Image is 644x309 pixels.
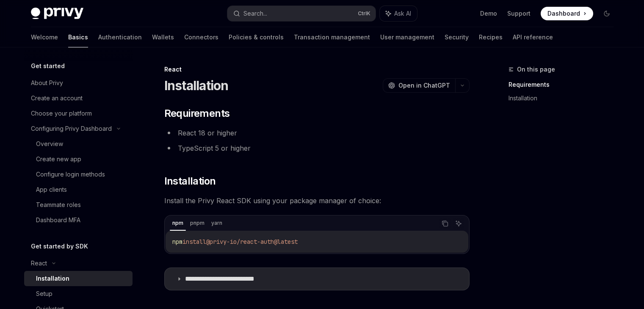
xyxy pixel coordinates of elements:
button: Ask AI [380,6,417,21]
span: @privy-io/react-auth@latest [206,238,298,246]
div: Installation [36,273,69,284]
a: Transaction management [294,27,370,47]
button: Toggle dark mode [600,7,614,20]
a: Setup [24,286,133,301]
a: About Privy [24,75,133,91]
a: Dashboard MFA [24,212,133,228]
div: App clients [36,185,67,195]
button: Copy the contents from the code block [439,218,451,229]
div: Teammate roles [36,200,81,210]
span: On this page [517,64,555,74]
div: Search... [243,8,267,19]
a: Connectors [184,27,218,47]
a: Support [507,9,531,18]
h5: Get started by SDK [31,241,88,251]
div: Overview [36,139,63,149]
a: Basics [68,27,88,47]
li: TypeScript 5 or higher [164,142,470,154]
span: Open in ChatGPT [398,81,450,90]
a: Installation [509,91,620,105]
div: Choose your platform [31,108,92,119]
button: Open in ChatGPT [383,78,455,93]
span: Ctrl K [358,10,370,17]
div: React [164,65,470,74]
li: React 18 or higher [164,127,470,139]
a: Welcome [31,27,58,47]
h5: Get started [31,61,65,71]
a: Dashboard [541,7,593,20]
span: Ask AI [394,9,411,18]
a: Teammate roles [24,197,133,212]
span: Installation [164,174,216,188]
button: Search...CtrlK [227,6,376,21]
h1: Installation [164,78,229,93]
div: Create an account [31,93,83,103]
a: API reference [513,27,553,47]
a: User management [380,27,434,47]
a: Configure login methods [24,167,133,182]
span: npm [172,238,182,246]
a: Demo [480,9,497,18]
a: Overview [24,136,133,152]
div: About Privy [31,78,63,88]
a: Policies & controls [229,27,284,47]
div: npm [170,218,186,228]
a: Choose your platform [24,106,133,121]
a: Recipes [479,27,503,47]
span: Requirements [164,107,230,120]
span: Install the Privy React SDK using your package manager of choice: [164,195,470,207]
a: Installation [24,271,133,286]
a: Wallets [152,27,174,47]
div: pnpm [188,218,207,228]
span: Dashboard [547,9,580,18]
div: Setup [36,289,53,299]
button: Ask AI [453,218,464,229]
span: install [182,238,206,246]
a: Authentication [98,27,142,47]
div: Configure login methods [36,169,105,179]
a: Create new app [24,152,133,167]
a: Create an account [24,91,133,106]
a: App clients [24,182,133,197]
div: yarn [209,218,225,228]
div: React [31,258,47,268]
a: Requirements [509,78,620,91]
div: Dashboard MFA [36,215,80,225]
img: dark logo [31,8,83,19]
div: Create new app [36,154,81,164]
a: Security [445,27,469,47]
div: Configuring Privy Dashboard [31,124,112,134]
